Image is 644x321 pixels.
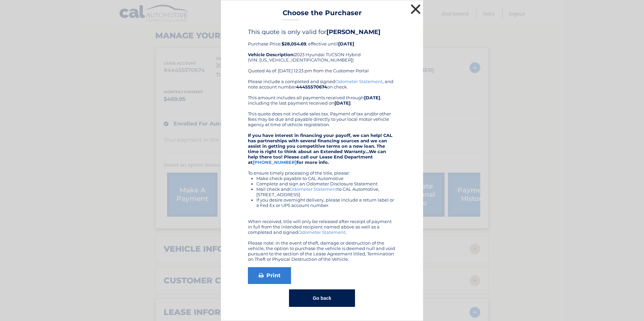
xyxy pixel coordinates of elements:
b: [PERSON_NAME] [326,28,381,36]
h4: This quote is only valid for [248,28,396,36]
div: Purchase Price: , effective until 2023 Hyundai TUCSON Hybrid (VIN: [US_VEHICLE_IDENTIFICATION_NUM... [248,28,396,79]
button: Go back [289,289,355,307]
li: Complete and sign an Odometer Disclosure Statement [256,181,396,186]
b: [DATE] [334,100,351,106]
strong: If you have interest in financing your payoff, we can help! CAL has partnerships with several fin... [248,133,392,165]
strong: Vehicle Description: [248,52,294,57]
b: $28,054.69 [282,41,306,46]
b: 44455570674 [296,84,327,90]
li: Mail check and to CAL Automotive, [STREET_ADDRESS] [256,186,396,197]
button: × [409,2,422,16]
div: Please include a completed and signed , and note account number on check. This amount includes al... [248,79,396,262]
a: Odometer Statement [290,186,337,192]
b: [DATE] [338,41,354,46]
a: Print [248,267,291,284]
b: [DATE] [364,95,380,100]
a: [PHONE_NUMBER] [253,159,297,165]
li: If you desire overnight delivery, please include a return label or a Fed Ex or UPS account number. [256,197,396,208]
a: Odometer Statement [335,79,383,84]
h3: Choose the Purchaser [283,9,362,21]
li: Make check payable to CAL Automotive [256,176,396,181]
a: Odometer Statement [298,229,346,235]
